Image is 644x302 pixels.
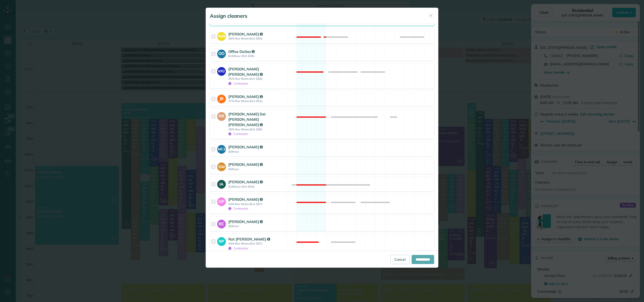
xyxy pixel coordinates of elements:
strong: $0/hour [228,150,285,153]
strong: 45% Rev Share (Est: $59) [228,77,285,80]
strong: 44% Rev Share (Est: $57) [228,242,285,245]
strong: 49% Rev Share (Est: $64) [228,37,285,40]
strong: [PERSON_NAME] [228,145,263,149]
strong: OP [217,197,226,205]
strong: Office Duties [228,49,255,54]
strong: $0/hour [228,167,285,171]
strong: 45% Rev Share (Est: $59) [228,128,285,131]
strong: MC3 [217,145,226,152]
strong: [PERSON_NAME] [PERSON_NAME] [228,67,263,77]
strong: BC [217,220,226,227]
strong: $18/hour (Est: $54) [228,185,285,188]
strong: [PERSON_NAME] [228,179,263,184]
strong: JB [217,95,226,102]
strong: GM [217,163,226,170]
strong: [PERSON_NAME] [228,162,263,167]
strong: KM3 [217,32,226,39]
span: Contractor [228,132,248,136]
strong: RR [217,112,226,119]
h5: Assign cleaners [210,12,247,19]
strong: 47% Rev Share (Est: $61) [228,99,285,103]
span: Contractor [228,246,248,250]
strong: Rut [PERSON_NAME] [228,237,270,241]
a: Cancel [390,255,410,264]
strong: 44% Rev Share (Est: $57) [228,202,285,206]
strong: IA [217,180,226,187]
strong: $15/hour (Est: $45) [228,54,285,58]
strong: [PERSON_NAME] Del [PERSON_NAME] [PERSON_NAME] [228,112,266,127]
strong: $0/hour [228,224,285,228]
strong: [PERSON_NAME] [228,219,263,224]
span: ✕ [430,13,432,18]
strong: [PERSON_NAME] [228,32,263,36]
strong: RP [217,237,226,244]
strong: [PERSON_NAME] [228,197,263,202]
strong: OD [217,50,226,57]
strong: KR2 [217,67,226,74]
strong: [PERSON_NAME] [228,94,263,99]
span: Contractor [228,207,248,210]
span: Contractor [228,82,248,85]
